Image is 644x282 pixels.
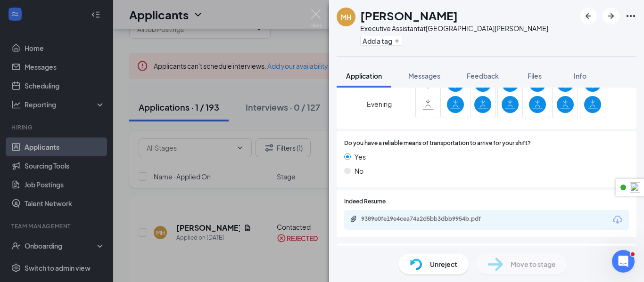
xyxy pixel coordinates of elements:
[625,10,636,22] svg: Ellipses
[605,10,617,22] svg: ArrowRight
[344,197,386,206] span: Indeed Resume
[361,215,493,223] div: 9389e0fe19e4cea74a2d5bb3dbb9954b.pdf
[580,8,597,24] button: ArrowLeftNew
[360,24,548,33] div: Executive Assistant at [GEOGRAPHIC_DATA][PERSON_NAME]
[574,72,586,80] span: Info
[408,72,440,80] span: Messages
[346,72,382,80] span: Application
[603,8,619,24] button: ArrowRight
[367,96,392,113] span: Evening
[355,166,363,176] span: No
[467,72,499,80] span: Feedback
[528,72,542,80] span: Files
[394,38,400,44] svg: Plus
[355,152,366,162] span: Yes
[511,259,556,269] span: Move to stage
[583,10,594,22] svg: ArrowLeftNew
[344,139,531,148] span: Do you have a reliable means of transportation to arrive for your shift?
[350,215,503,224] a: Paperclip9389e0fe19e4cea74a2d5bb3dbb9954b.pdf
[341,12,351,22] div: MH
[612,214,623,226] svg: Download
[430,259,457,269] span: Unreject
[350,215,357,223] svg: Paperclip
[612,250,635,273] iframe: Intercom live chat
[360,36,402,46] button: PlusAdd a tag
[360,8,458,24] h1: [PERSON_NAME]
